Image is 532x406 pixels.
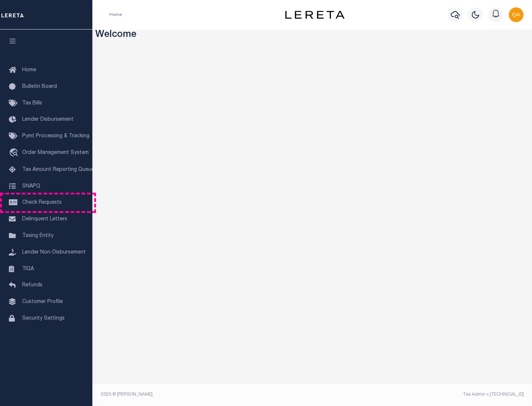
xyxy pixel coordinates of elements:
[22,266,34,271] span: TIQA
[95,391,313,398] div: 2025 © [PERSON_NAME].
[22,101,42,106] span: Tax Bills
[22,233,54,238] span: Taxing Entity
[22,283,42,288] span: Refunds
[22,316,65,321] span: Security Settings
[22,200,62,205] span: Check Requests
[22,134,89,139] span: Pymt Processing & Tracking
[509,7,524,22] img: svg+xml;base64,PHN2ZyB4bWxucz0iaHR0cDovL3d3dy53My5vcmcvMjAwMC9zdmciIHBvaW50ZXItZXZlbnRzPSJub25lIi...
[9,148,21,158] i: travel_explore
[22,84,57,89] span: Bulletin Board
[22,167,94,172] span: Tax Amount Reporting Queue
[22,117,74,122] span: Lender Disbursement
[22,150,89,155] span: Order Management System
[318,391,524,398] div: Tax Admin v.[TECHNICAL_ID]
[22,217,67,222] span: Delinquent Letters
[95,30,529,41] h3: Welcome
[22,250,86,255] span: Lender Non-Disbursement
[285,11,344,19] img: logo-dark.svg
[109,11,122,18] li: Home
[22,299,63,304] span: Customer Profile
[22,183,40,189] span: SNAPQ
[22,68,36,73] span: Home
